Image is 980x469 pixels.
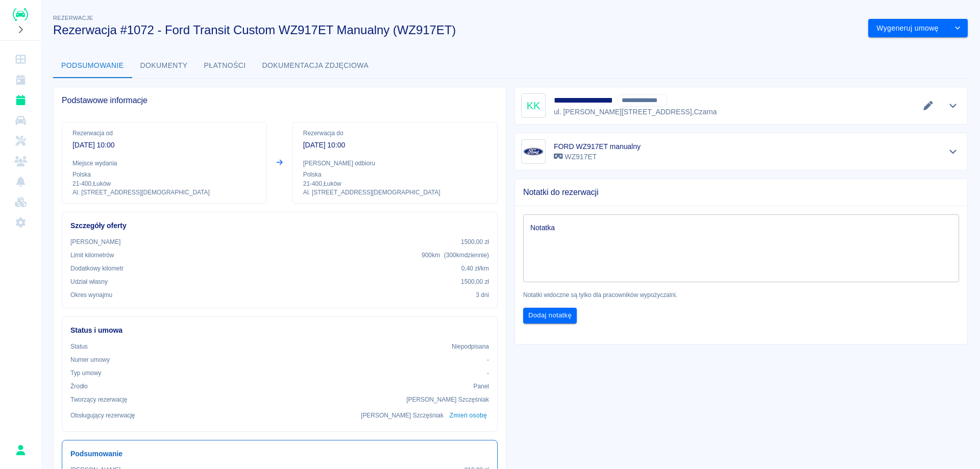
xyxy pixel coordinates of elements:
[53,23,860,37] h3: Rezerwacja #1072 - Ford Transit Custom WZ917ET Manualny (WZ917ET)
[523,290,959,300] p: Notatki widoczne są tylko dla pracowników wypożyczalni.
[72,188,256,197] p: Al. [STREET_ADDRESS][DEMOGRAPHIC_DATA]
[523,187,959,198] span: Notatki do rezerwacji
[70,264,124,273] p: Dodatkowy kilometr
[70,449,489,459] h6: Podsumowanie
[303,159,487,168] p: [PERSON_NAME] odbioru
[70,368,101,378] p: Typ umowy
[10,439,31,461] button: Sebastian Szczęśniak
[70,355,110,364] p: Numer umowy
[476,290,489,300] p: 3 dni
[70,382,88,391] p: Żrodło
[947,19,968,38] button: drop-down
[461,237,489,246] p: 1500,00 zł
[461,277,489,286] p: 1500,00 zł
[303,170,487,179] p: Polska
[945,144,962,159] button: Pokaż szczegóły
[523,141,544,162] img: Image
[523,308,577,324] button: Dodaj notatkę
[254,54,377,78] button: Dokumentacja zdjęciowa
[303,179,487,188] p: 21-400 , Łuków
[444,252,489,259] span: ( 300 km dziennie )
[72,179,256,188] p: 21-400 , Łuków
[4,90,37,110] a: Rezerwacje
[132,54,196,78] button: Dokumenty
[487,368,489,378] p: -
[554,152,641,162] p: WZ917ET
[70,277,108,286] p: Udział własny
[4,49,37,69] a: Dashboard
[422,251,489,260] p: 900 km
[4,131,37,151] a: Serwisy
[303,140,487,151] p: [DATE] 10:00
[70,395,127,404] p: Tworzący rezerwację
[13,8,28,21] img: Renthelp
[70,220,489,231] h6: Szczegóły oferty
[521,93,546,118] div: KK
[4,151,37,171] a: Klienci
[70,342,88,351] p: Status
[53,54,132,78] button: Podsumowanie
[4,69,37,90] a: Kalendarz
[554,107,717,117] p: ul. [PERSON_NAME][STREET_ADDRESS] , Czarna
[4,192,37,212] a: Widget WWW
[303,129,487,138] p: Rezerwacja do
[554,141,641,152] h6: FORD WZ917ET manualny
[70,251,114,260] p: Limit kilometrów
[62,95,498,106] span: Podstawowe informacje
[70,325,489,336] h6: Status i umowa
[70,411,135,420] p: Obsługujący rezerwację
[461,264,489,273] p: 0,40 zł /km
[920,98,937,113] button: Edytuj dane
[945,98,962,113] button: Pokaż szczegóły
[13,23,28,36] button: Rozwiń nawigację
[474,382,489,391] p: Panel
[70,237,120,246] p: [PERSON_NAME]
[303,188,487,197] p: Al. [STREET_ADDRESS][DEMOGRAPHIC_DATA]
[361,411,444,420] p: [PERSON_NAME] Szczęśniak
[196,54,254,78] button: Płatności
[448,408,489,423] button: Zmień osobę
[452,342,489,351] p: Niepodpisana
[70,290,112,300] p: Okres wynajmu
[72,129,256,138] p: Rezerwacja od
[72,159,256,168] p: Miejsce wydania
[4,212,37,233] a: Ustawienia
[72,170,256,179] p: Polska
[868,19,947,38] button: Wygeneruj umowę
[4,171,37,192] a: Powiadomienia
[4,110,37,131] a: Flota
[72,140,256,151] p: [DATE] 10:00
[53,15,93,21] span: Rezerwacje
[487,355,489,364] p: -
[406,395,489,404] p: [PERSON_NAME] Szczęśniak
